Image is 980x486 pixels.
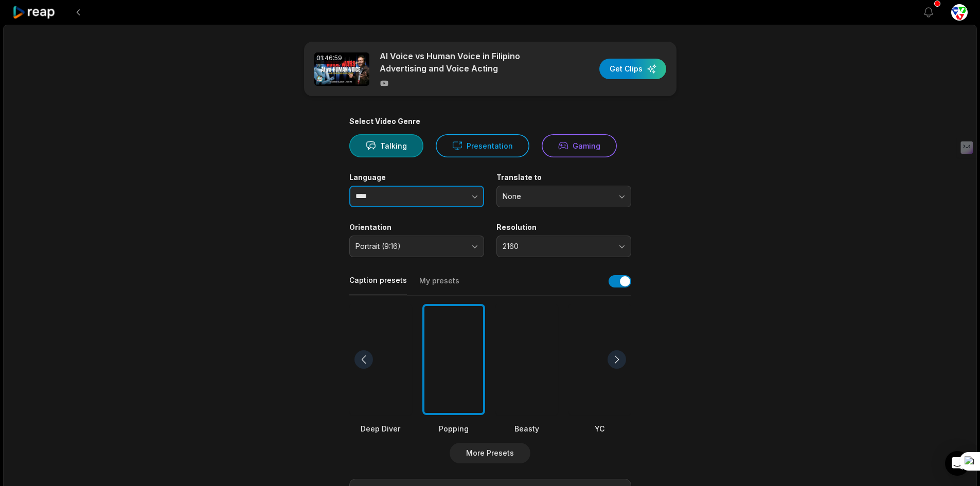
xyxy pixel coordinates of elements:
[349,275,407,295] button: Caption presets
[450,443,530,463] button: More Presets
[945,451,970,476] div: Open Intercom Messenger
[422,423,485,434] div: Popping
[503,192,611,201] span: None
[496,186,631,207] button: None
[419,276,459,295] button: My presets
[496,173,631,182] label: Translate to
[314,52,344,64] div: 01:46:59
[542,134,617,157] button: Gaming
[436,134,529,157] button: Presentation
[349,173,484,182] label: Language
[599,59,666,79] button: Get Clips
[496,223,631,232] label: Resolution
[349,134,423,157] button: Talking
[349,223,484,232] label: Orientation
[349,423,412,434] div: Deep Diver
[349,117,631,126] div: Select Video Genre
[495,423,558,434] div: Beasty
[503,242,611,251] span: 2160
[568,423,631,434] div: YC
[380,50,557,75] p: AI Voice vs Human Voice in Filipino Advertising and Voice Acting
[349,236,484,257] button: Portrait (9:16)
[496,236,631,257] button: 2160
[355,242,464,251] span: Portrait (9:16)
